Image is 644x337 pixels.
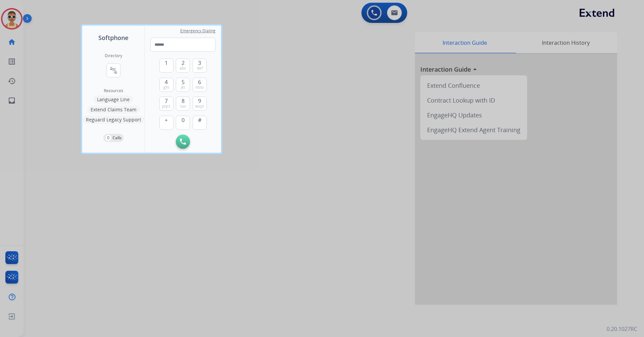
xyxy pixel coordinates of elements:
button: + [159,116,173,130]
mat-icon: connect_without_contact [109,66,118,74]
span: 7 [165,97,168,105]
h2: Directory [105,53,122,59]
button: 2abc [176,59,190,73]
button: 0Calls [103,134,124,142]
img: call-button [180,139,186,145]
span: ghi [163,85,169,90]
span: 9 [198,97,201,105]
span: + [165,116,168,124]
button: Language Line [94,96,133,104]
span: 5 [182,78,185,86]
p: 0.20.1027RC [607,325,637,333]
button: 0 [176,116,190,130]
button: # [193,116,207,130]
span: 8 [182,97,185,105]
span: abc [180,66,186,71]
p: 0 [105,135,111,141]
span: def [197,66,203,71]
span: 6 [198,78,201,86]
span: Resources [104,88,123,93]
button: 7pqrs [159,97,173,111]
span: wxyz [195,104,204,109]
button: 3def [193,59,207,73]
span: 1 [165,59,168,67]
span: Emergency Dialing [180,28,216,34]
span: pqrs [162,104,170,109]
button: Reguard Legacy Support [83,116,144,124]
button: 1 [159,59,173,73]
span: jkl [181,85,185,90]
button: 6mno [193,78,207,92]
span: 2 [182,59,185,67]
button: 9wxyz [193,97,207,111]
span: 3 [198,59,201,67]
button: 5jkl [176,78,190,92]
span: mno [195,85,204,90]
span: 0 [182,116,185,124]
button: 4ghi [159,78,173,92]
span: tuv [180,104,186,109]
span: 4 [165,78,168,86]
span: # [198,116,201,124]
p: Calls [112,135,122,141]
button: Extend Claims Team [87,106,140,114]
span: Softphone [98,33,128,42]
button: 8tuv [176,97,190,111]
